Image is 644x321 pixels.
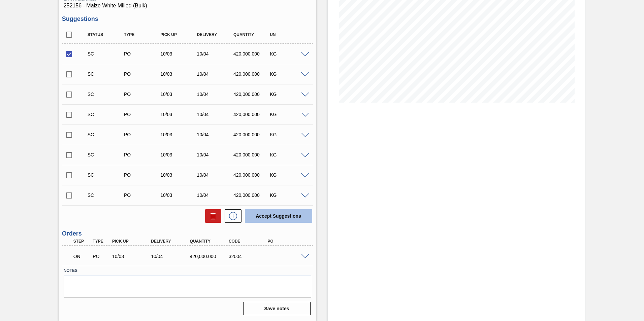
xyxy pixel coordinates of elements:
[86,172,127,178] div: Suggestion Created
[243,302,311,315] button: Save notes
[232,71,272,77] div: 420,000.000
[86,192,127,198] div: Suggestion Created
[188,254,232,259] div: 420,000.000
[195,51,236,57] div: 10/04/2025
[159,71,199,77] div: 10/03/2025
[232,32,272,37] div: Quantity
[122,192,163,198] div: Purchase order
[122,92,163,97] div: Purchase order
[268,71,309,77] div: KG
[268,32,309,37] div: UN
[241,209,313,223] div: Accept Suggestions
[159,172,199,178] div: 10/03/2025
[110,254,154,259] div: 10/03/2025
[268,92,309,97] div: KG
[266,239,309,244] div: PO
[268,112,309,117] div: KG
[62,230,313,237] h3: Orders
[188,239,232,244] div: Quantity
[195,71,236,77] div: 10/04/2025
[268,51,309,57] div: KG
[245,209,312,223] button: Accept Suggestions
[86,92,127,97] div: Suggestion Created
[159,132,199,137] div: 10/03/2025
[268,192,309,198] div: KG
[195,192,236,198] div: 10/04/2025
[232,112,272,117] div: 420,000.000
[159,51,199,57] div: 10/03/2025
[122,152,163,157] div: Purchase order
[232,51,272,57] div: 420,000.000
[86,152,127,157] div: Suggestion Created
[122,71,163,77] div: Purchase order
[232,92,272,97] div: 420,000.000
[195,92,236,97] div: 10/04/2025
[73,254,90,259] p: ON
[268,172,309,178] div: KG
[195,112,236,117] div: 10/04/2025
[122,172,163,178] div: Purchase order
[159,152,199,157] div: 10/03/2025
[195,172,236,178] div: 10/04/2025
[195,132,236,137] div: 10/04/2025
[159,92,199,97] div: 10/03/2025
[86,112,127,117] div: Suggestion Created
[122,32,163,37] div: Type
[232,152,272,157] div: 420,000.000
[122,132,163,137] div: Purchase order
[72,239,92,244] div: Step
[86,71,127,77] div: Suggestion Created
[232,132,272,137] div: 420,000.000
[86,132,127,137] div: Suggestion Created
[268,152,309,157] div: KG
[159,32,199,37] div: Pick up
[62,15,313,23] h3: Suggestions
[159,112,199,117] div: 10/03/2025
[195,32,236,37] div: Delivery
[72,249,92,264] div: Negotiating Order
[195,152,236,157] div: 10/04/2025
[110,239,154,244] div: Pick up
[227,254,270,259] div: 32004
[86,32,127,37] div: Status
[122,112,163,117] div: Purchase order
[122,51,163,57] div: Purchase order
[149,254,193,259] div: 10/04/2025
[86,51,127,57] div: Suggestion Created
[202,209,221,223] div: Delete Suggestions
[159,192,199,198] div: 10/03/2025
[232,192,272,198] div: 420,000.000
[221,209,241,223] div: New suggestion
[232,172,272,178] div: 420,000.000
[149,239,193,244] div: Delivery
[227,239,270,244] div: Code
[91,239,111,244] div: Type
[268,132,309,137] div: KG
[64,266,311,276] label: Notes
[91,254,111,259] div: Purchase order
[64,3,311,9] span: 252156 - Maize White Milled (Bulk)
